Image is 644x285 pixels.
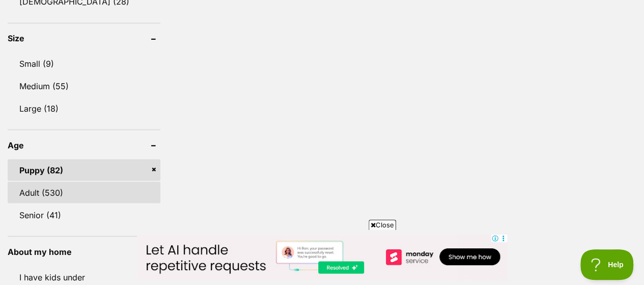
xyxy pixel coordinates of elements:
a: Senior (41) [8,204,160,225]
header: Size [8,34,160,43]
a: Small (9) [8,53,160,74]
span: Close [369,220,396,230]
header: Age [8,140,160,149]
header: About my home [8,247,160,256]
a: Large (18) [8,97,160,119]
iframe: Help Scout Beacon - Open [580,249,634,280]
a: Adult (530) [8,182,160,203]
a: Medium (55) [8,75,160,96]
iframe: Advertisement [137,234,508,280]
a: Puppy (82) [8,159,160,180]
